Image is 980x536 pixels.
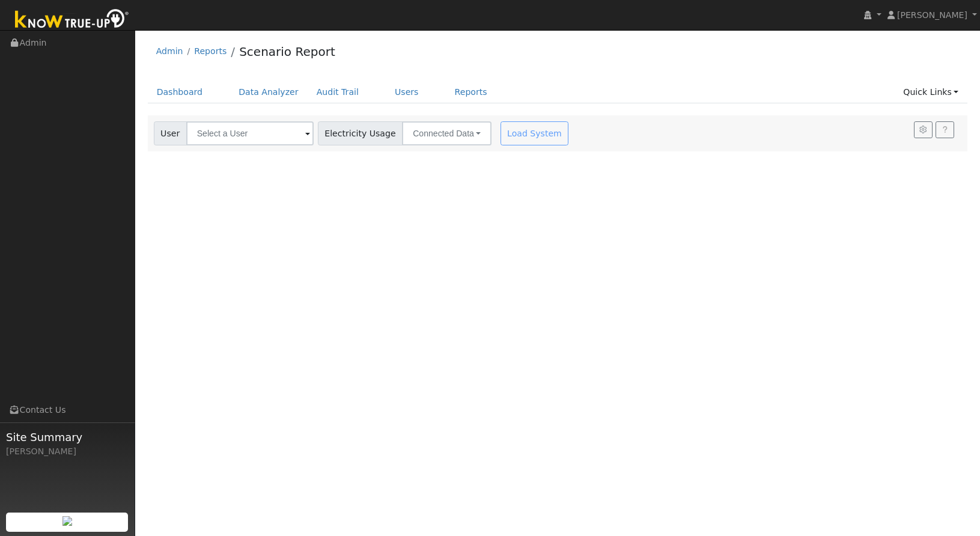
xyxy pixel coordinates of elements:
[6,445,129,458] div: [PERSON_NAME]
[230,81,308,103] a: Data Analyzer
[194,46,227,56] a: Reports
[9,7,135,34] img: Know True-Up
[897,10,967,20] span: [PERSON_NAME]
[446,81,496,103] a: Reports
[239,44,335,59] a: Scenario Report
[894,81,967,103] a: Quick Links
[62,516,72,526] img: retrieve
[148,81,212,103] a: Dashboard
[156,46,183,56] a: Admin
[6,429,129,445] span: Site Summary
[308,81,368,103] a: Audit Trail
[386,81,428,103] a: Users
